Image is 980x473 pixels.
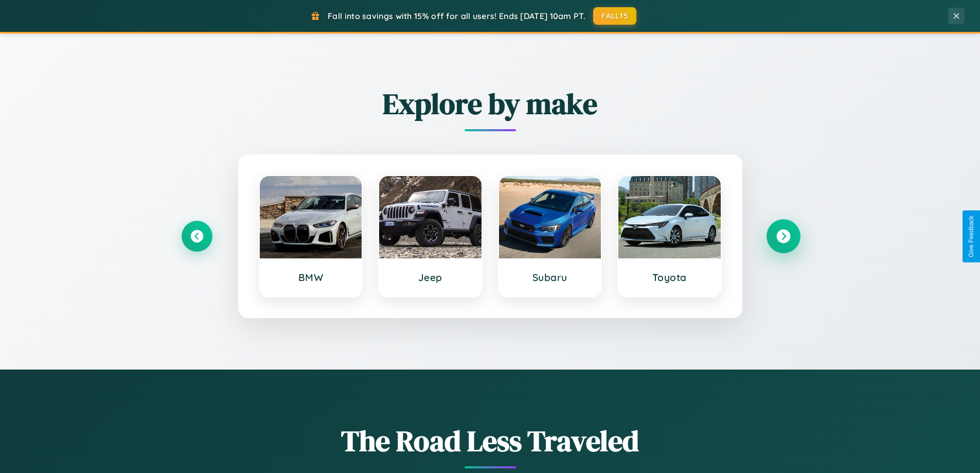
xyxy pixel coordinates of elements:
[593,7,636,25] button: FALL15
[328,11,585,21] span: Fall into savings with 15% off for all users! Ends [DATE] 10am PT.
[270,271,352,284] h3: BMW
[389,271,471,284] h3: Jeep
[182,84,799,124] h2: Explore by make
[182,421,799,461] h1: The Road Less Traveled
[968,216,975,257] div: Give Feedback
[629,271,710,284] h3: Toyota
[509,271,591,284] h3: Subaru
